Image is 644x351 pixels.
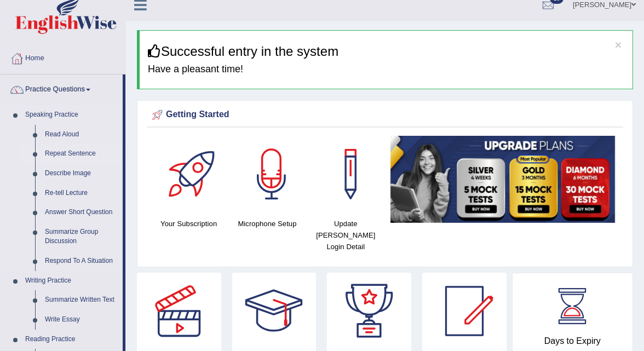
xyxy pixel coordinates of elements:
[40,290,123,310] a: Summarize Written Text
[20,330,123,349] a: Reading Practice
[20,105,123,125] a: Speaking Practice
[40,310,123,330] a: Write Essay
[390,136,615,223] img: small5.jpg
[148,64,624,75] h4: Have a pleasant time!
[233,218,301,229] h4: Microphone Setup
[40,222,123,251] a: Summarize Group Discussion
[40,164,123,183] a: Describe Image
[615,39,622,50] button: ×
[148,44,624,59] h3: Successful entry in the system
[1,43,125,71] a: Home
[40,251,123,271] a: Respond To A Situation
[525,336,621,346] h4: Days to Expiry
[40,203,123,222] a: Answer Short Question
[20,271,123,291] a: Writing Practice
[155,218,222,229] h4: Your Subscription
[312,218,380,252] h4: Update [PERSON_NAME] Login Detail
[40,125,123,145] a: Read Aloud
[150,107,620,123] div: Getting Started
[40,144,123,164] a: Repeat Sentence
[40,183,123,203] a: Re-tell Lecture
[1,74,123,102] a: Practice Questions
